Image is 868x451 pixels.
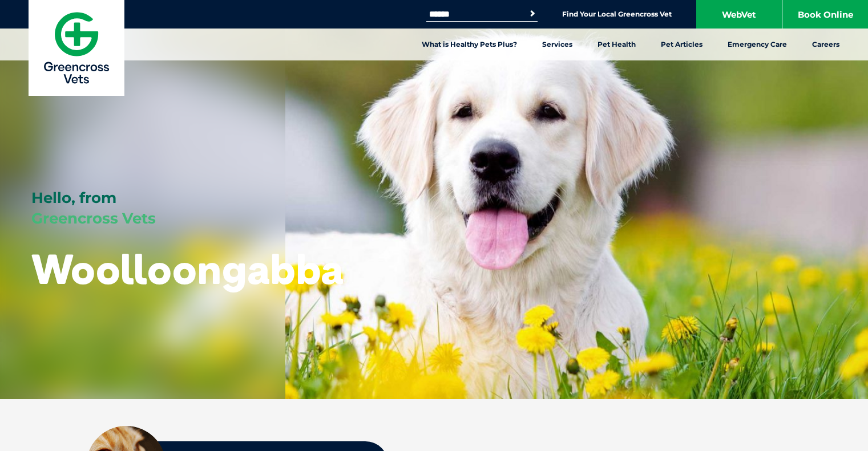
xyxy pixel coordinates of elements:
span: Hello, from [31,189,116,207]
button: Search [527,8,538,19]
a: Pet Health [585,29,648,60]
a: What is Healthy Pets Plus? [409,29,530,60]
a: Careers [800,29,852,60]
span: Greencross Vets [31,209,156,227]
a: Services [530,29,585,60]
h1: Woolloongabba [31,246,344,291]
a: Find Your Local Greencross Vet [562,10,672,19]
a: Pet Articles [648,29,715,60]
a: Emergency Care [715,29,800,60]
